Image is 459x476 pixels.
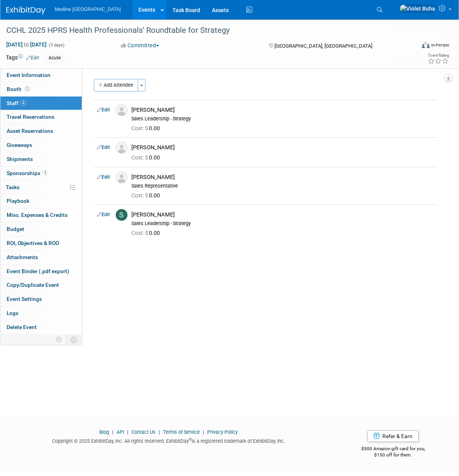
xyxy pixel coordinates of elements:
img: Format-Inperson.png [422,42,430,48]
span: | [110,429,115,435]
span: [GEOGRAPHIC_DATA], [GEOGRAPHIC_DATA] [274,43,372,49]
span: Cost: $ [131,154,149,161]
a: Travel Reservations [0,110,82,124]
span: Event Settings [7,296,42,302]
span: Logs [7,310,18,316]
a: Delete Event [0,320,82,334]
span: 4 [20,100,26,106]
span: Event Binder (.pdf export) [7,268,69,274]
div: Event Rating [428,54,449,57]
div: Sales Leadership - Strategy [131,116,434,122]
span: Sponsorships [7,170,48,176]
span: Booth not reserved yet [23,86,31,92]
span: Cost: $ [131,125,149,131]
div: Copyright © 2025 ExhibitDay, Inc. All rights reserved. ExhibitDay is a registered trademark of Ex... [6,436,331,445]
a: Blog [99,429,109,435]
span: Asset Reservations [7,128,53,134]
span: Booth [7,86,31,92]
a: Contact Us [131,429,156,435]
span: 0.00 [131,154,163,161]
span: Medline [GEOGRAPHIC_DATA] [55,7,121,12]
span: Cost: $ [131,192,149,199]
button: Add Attendee [94,79,138,91]
span: [DATE] [DATE] [6,41,47,48]
img: ExhibitDay [6,7,45,14]
a: Giveaways [0,138,82,152]
a: Budget [0,222,82,236]
a: Playbook [0,194,82,208]
td: Toggle Event Tabs [66,335,82,345]
span: ROI, Objectives & ROO [7,240,59,246]
span: 0.00 [131,125,163,131]
a: Sponsorships1 [0,166,82,180]
a: Booth [0,82,82,96]
img: Associate-Profile-5.png [116,104,127,116]
span: Giveaways [7,142,32,148]
a: Event Binder (.pdf export) [0,265,82,278]
span: | [157,429,162,435]
a: Asset Reservations [0,124,82,138]
td: Personalize Event Tab Strip [52,335,66,345]
img: Associate-Profile-5.png [116,142,127,154]
a: Refer & Earn [367,430,419,442]
div: [PERSON_NAME] [131,106,434,114]
span: Event Information [7,72,50,78]
div: $150 off for them. [343,452,443,458]
span: 1 [42,170,48,176]
a: Shipments [0,152,82,166]
span: Shipments [7,156,33,162]
a: Attachments [0,251,82,264]
span: Tasks [6,184,20,190]
span: Delete Event [7,324,37,330]
a: Copy/Duplicate Event [0,278,82,292]
div: [PERSON_NAME] [131,144,434,151]
a: Misc. Expenses & Credits [0,208,82,222]
span: Playbook [7,198,29,204]
a: Edit [97,107,110,113]
span: Travel Reservations [7,114,54,120]
sup: ® [189,437,192,442]
span: Attachments [7,254,38,260]
span: Staff [7,100,26,106]
span: | [201,429,206,435]
a: Edit [26,55,39,61]
a: Event Information [0,68,82,82]
a: API [117,429,124,435]
div: Event Format [380,41,450,52]
span: Misc. Expenses & Credits [7,212,68,218]
span: (3 days) [48,43,65,48]
td: Tags [6,54,39,63]
div: Acute [46,54,63,62]
div: $500 Amazon gift card for you, [343,440,443,458]
div: [PERSON_NAME] [131,174,434,181]
span: | [125,429,130,435]
div: In-Person [431,42,449,48]
span: Copy/Duplicate Event [7,282,59,288]
div: Sales Leadership - Strategy [131,220,434,227]
a: Edit [97,212,110,217]
a: Terms of Service [163,429,200,435]
a: Staff4 [0,97,82,110]
span: Budget [7,226,24,232]
a: Edit [97,145,110,150]
span: to [23,41,30,48]
img: S.jpg [116,209,127,221]
a: ROI, Objectives & ROO [0,236,82,250]
span: 0.00 [131,230,163,236]
a: Privacy Policy [207,429,238,435]
a: Tasks [0,181,82,194]
div: CCHL 2025 HPRS Health Professionals’ Roundtable for Strategy [4,23,406,38]
img: Associate-Profile-5.png [116,172,127,183]
div: [PERSON_NAME] [131,211,434,218]
a: Edit [97,174,110,180]
button: Committed [118,41,162,49]
div: Sales Representative [131,183,434,189]
img: Violet Buha [400,4,436,13]
a: Event Settings [0,292,82,306]
a: Logs [0,306,82,320]
span: Cost: $ [131,230,149,236]
span: 0.00 [131,192,163,199]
